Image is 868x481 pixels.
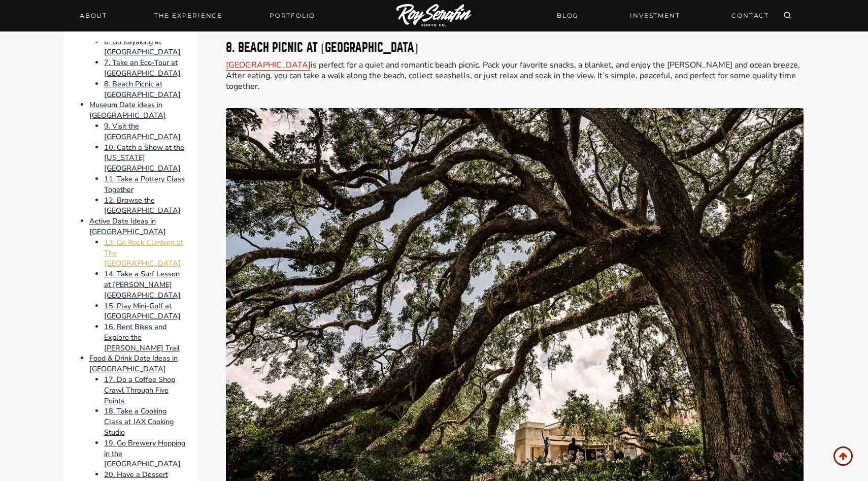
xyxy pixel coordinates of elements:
a: 8. Beach Picnic at [GEOGRAPHIC_DATA] [104,79,181,100]
h3: 8. Beach Picnic at [GEOGRAPHIC_DATA] [226,42,804,54]
button: View Search Form [780,9,794,23]
a: BLOG [551,7,584,24]
a: Food & Drink Date Ideas in [GEOGRAPHIC_DATA] [89,354,178,374]
a: INVESTMENT [624,7,686,24]
a: 12. Browse the [GEOGRAPHIC_DATA] [104,195,181,216]
a: 6. Go Kayaking at [GEOGRAPHIC_DATA] [104,37,181,57]
a: 11. Take a Pottery Class Together [104,174,185,195]
a: 9. Visit the [GEOGRAPHIC_DATA] [104,121,181,142]
a: 15. Play Mini-Golf at [GEOGRAPHIC_DATA] [104,301,181,322]
a: Scroll to top [833,446,853,466]
a: THE EXPERIENCE [148,9,228,23]
a: Portfolio [263,9,321,23]
a: 16. Rent Bikes and Explore the [PERSON_NAME] Trail [104,322,180,353]
a: 7. Take an Eco-Tour at [GEOGRAPHIC_DATA] [104,57,181,78]
nav: Secondary Navigation [551,7,775,24]
a: 10. Catch a Show at the [US_STATE][GEOGRAPHIC_DATA] [104,142,184,174]
a: 18. Take a Cooking Class at JAX Cooking Studio [104,406,174,438]
a: 14. Take a Surf Lesson at [PERSON_NAME][GEOGRAPHIC_DATA] [104,269,181,300]
a: About [74,9,113,23]
a: Active Date Ideas in [GEOGRAPHIC_DATA] [89,216,166,237]
a: 17. Do a Coffee Shop Crawl Through Five Points [104,374,175,406]
p: is perfect for a quiet and romantic beach picnic. Pack your favorite snacks, a blanket, and enjoy... [226,60,804,91]
a: Museum Date ideas in [GEOGRAPHIC_DATA] [89,100,166,121]
a: 13. Go Rock Climbing at The [GEOGRAPHIC_DATA] [104,237,183,269]
a: CONTACT [725,7,775,24]
a: [GEOGRAPHIC_DATA] [226,59,311,71]
a: 19. Go Brewery Hopping in the [GEOGRAPHIC_DATA] [104,438,185,469]
nav: Primary Navigation [74,9,321,23]
img: Logo of Roy Serafin Photo Co., featuring stylized text in white on a light background, representi... [396,4,472,28]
